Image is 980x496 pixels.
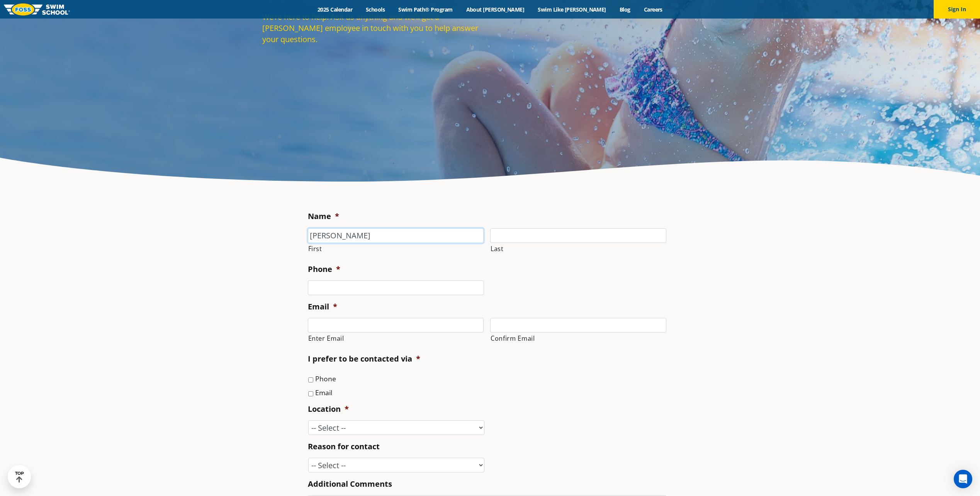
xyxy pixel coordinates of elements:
input: Last name [490,228,666,243]
a: Careers [637,6,669,13]
label: Name [308,211,339,221]
label: First [308,243,484,254]
a: 2025 Calendar [311,6,359,13]
label: Reason for contact [308,442,380,452]
label: Email [315,387,332,397]
a: Swim Path® Program [392,6,459,13]
label: Email [308,302,337,312]
div: Open Intercom Messenger [954,470,972,488]
a: About [PERSON_NAME] [459,6,531,13]
label: Additional Comments [308,479,392,489]
a: Swim Like [PERSON_NAME] [531,6,613,13]
a: Schools [359,6,392,13]
label: Last [491,243,666,254]
p: We’re here to help! Ask us anything and we’ll get a [PERSON_NAME] employee in touch with you to h... [262,11,486,45]
img: FOSS Swim School Logo [4,3,70,15]
label: Location [308,404,349,414]
a: Blog [613,6,637,13]
input: First name [308,228,484,243]
div: TOP [15,471,24,483]
label: Enter Email [308,333,484,344]
label: Phone [315,374,336,384]
label: I prefer to be contacted via [308,354,420,364]
label: Phone [308,264,340,274]
label: Confirm Email [491,333,666,344]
